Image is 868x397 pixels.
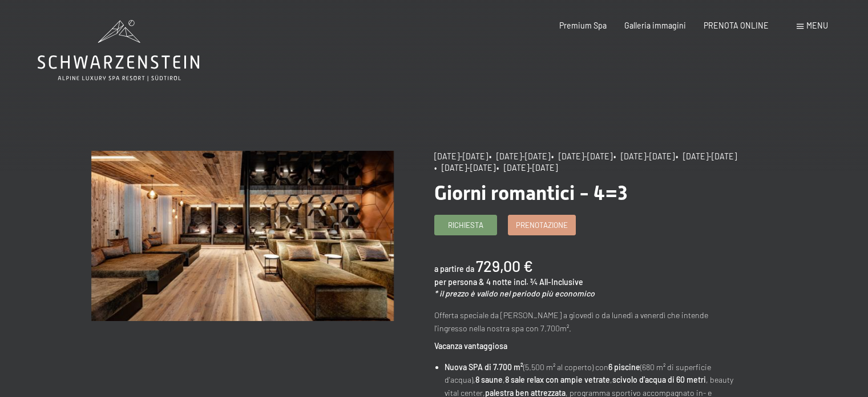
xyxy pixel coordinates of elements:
span: • [DATE]-[DATE] [551,151,612,161]
a: Richiesta [435,215,496,234]
img: Giorni romantici - 4=3 [91,151,394,321]
span: Prenotazione [516,220,568,230]
strong: scivolo d'acqua di 60 metri [612,375,706,384]
b: 729,00 € [476,256,533,275]
span: • [DATE]-[DATE] [496,163,558,173]
span: • [DATE]-[DATE] [434,163,495,173]
span: per persona & [434,277,485,287]
a: Premium Spa [559,21,607,30]
strong: Vacanza vantaggiosa [434,341,507,351]
span: Menu [806,21,828,30]
span: Giorni romantici - 4=3 [434,181,628,204]
span: • [DATE]-[DATE] [676,151,737,161]
span: • [DATE]-[DATE] [613,151,675,161]
span: Richiesta [448,220,483,230]
a: Galleria immagini [624,21,686,30]
span: • [DATE]-[DATE] [489,151,550,161]
a: Prenotazione [508,215,575,234]
span: a partire da [434,264,474,274]
span: 4 notte [486,277,512,287]
em: * il prezzo è valido nel periodo più economico [434,288,595,298]
span: [DATE]-[DATE] [434,151,488,161]
strong: Nuova SPA di 7.700 m² [445,362,523,372]
p: Offerta speciale da [PERSON_NAME] a giovedì o da lunedì a venerdì che intende l'ingresso nella no... [434,309,737,335]
strong: 8 saune [475,375,503,384]
a: PRENOTA ONLINE [704,21,769,30]
strong: 8 sale relax con ampie vetrate [505,375,610,384]
strong: 6 piscine [608,362,640,372]
span: incl. ¾ All-Inclusive [514,277,583,287]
